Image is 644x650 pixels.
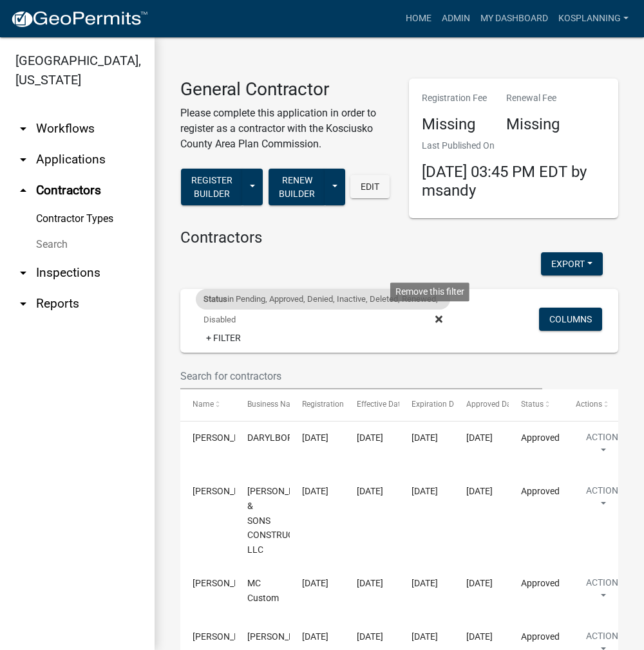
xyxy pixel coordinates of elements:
[466,432,493,443] span: 10/07/2025
[302,400,362,409] span: Registration Date
[466,486,493,496] span: 10/07/2025
[553,6,634,31] a: kosplanning
[401,6,437,31] a: Home
[290,389,345,420] datatable-header-cell: Registration Date
[247,432,334,443] span: DARYLBORKHOLDER
[193,432,261,443] span: DARYL BORKHOLDER
[302,486,328,496] span: 10/07/2025
[180,363,542,389] input: Search for contractors
[302,631,328,642] span: 10/07/2025
[437,6,475,31] a: Admin
[390,283,469,301] div: Remove this filter
[269,169,325,205] button: Renew Builder
[506,91,560,105] p: Renewal Fee
[193,578,261,588] span: Robert Coppes
[196,326,251,349] a: + Filter
[576,400,602,409] span: Actions
[412,400,465,409] span: Expiration Date
[247,631,316,642] span: BRIDGET CAMDEN
[357,486,383,496] span: 10/07/2025
[422,139,605,153] p: Last Published On
[576,431,629,463] button: Action
[247,578,279,603] span: MC Custom
[521,631,560,642] span: Approved
[302,578,328,588] span: 10/07/2025
[247,486,316,555] span: EICHER & SONS CONSTRUCTION LLC
[509,389,563,420] datatable-header-cell: Status
[193,400,214,409] span: Name
[350,175,390,198] button: Edit
[181,169,243,205] button: Register Builder
[180,79,390,100] h3: General Contractor
[466,631,493,642] span: 10/07/2025
[15,183,31,198] i: arrow_drop_up
[412,631,438,642] span: 10/07/2026
[235,389,290,420] datatable-header-cell: Business Name
[539,308,602,331] button: Columns
[466,578,493,588] span: 10/07/2025
[180,389,235,420] datatable-header-cell: Name
[357,400,404,409] span: Effective Date
[15,121,31,136] i: arrow_drop_down
[576,576,629,608] button: Action
[193,631,261,642] span: BRIDGET CAMDEN
[412,578,438,588] span: 10/07/2026
[466,400,518,409] span: Approved Date
[345,389,399,420] datatable-header-cell: Effective Date
[541,252,603,275] button: Export
[15,265,31,281] i: arrow_drop_down
[422,91,487,105] p: Registration Fee
[506,115,560,134] h4: Missing
[204,294,227,304] span: Status
[357,432,383,443] span: 10/07/2025
[576,484,629,516] button: Action
[196,289,450,310] div: in Pending, Approved, Denied, Inactive, Deleted, Renewed, Disabled
[302,432,328,443] span: 10/07/2025
[180,106,390,152] p: Please complete this application in order to register as a contractor with the Kosciusko County A...
[475,6,553,31] a: My Dashboard
[412,486,438,496] span: 10/07/2026
[412,432,438,443] span: 10/07/2026
[180,228,618,247] h4: Contractors
[454,389,509,420] datatable-header-cell: Approved Date
[193,486,261,496] span: PAUL EICHER
[422,163,587,200] span: [DATE] 03:45 PM EDT by msandy
[521,578,560,588] span: Approved
[521,432,560,443] span: Approved
[521,400,544,409] span: Status
[563,389,618,420] datatable-header-cell: Actions
[357,631,383,642] span: 10/07/2025
[15,296,31,311] i: arrow_drop_down
[357,578,383,588] span: 10/07/2025
[247,400,301,409] span: Business Name
[521,486,560,496] span: Approved
[15,152,31,167] i: arrow_drop_down
[422,115,487,134] h4: Missing
[399,389,454,420] datatable-header-cell: Expiration Date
